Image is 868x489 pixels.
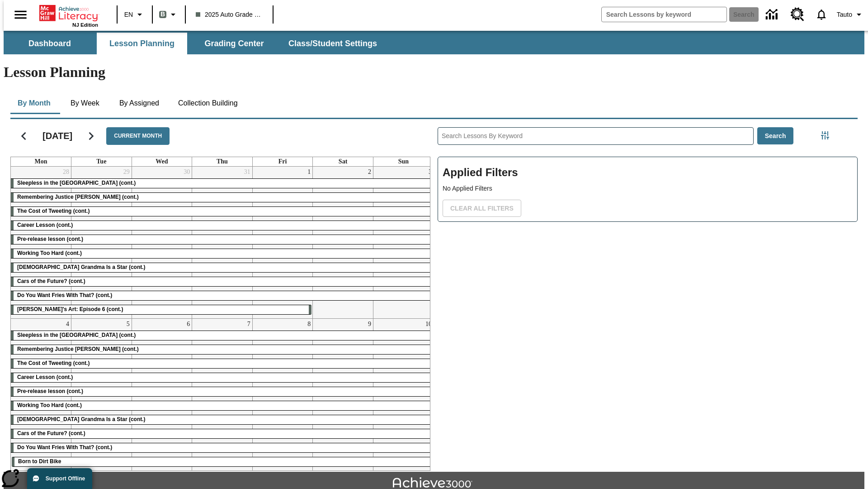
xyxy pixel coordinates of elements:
[124,10,133,19] span: EN
[373,167,434,319] td: August 3, 2025
[11,345,434,354] div: Remembering Justice O'Connor (cont.)
[39,3,98,28] div: Home
[192,167,253,319] td: July 31, 2025
[17,374,73,380] span: Career Lesson (cont.)
[366,319,373,330] a: August 9, 2025
[94,157,108,166] a: Tuesday
[17,416,146,422] span: South Korean Grandma Is a Star (cont.)
[11,167,71,319] td: July 28, 2025
[17,180,136,186] span: Sleepless in the Animal Kingdom (cont.)
[97,33,187,54] button: Lesson Planning
[12,457,433,466] div: Born to Dirt Bike
[11,429,434,438] div: Cars of the Future? (cont.)
[11,415,434,424] div: South Korean Grandma Is a Star (cont.)
[3,115,430,471] div: Calendar
[17,346,139,352] span: Remembering Justice O'Connor (cont.)
[33,157,49,166] a: Monday
[306,167,312,177] a: August 1, 2025
[430,115,858,471] div: Search
[837,10,852,19] span: Tauto
[154,157,170,166] a: Wednesday
[185,319,192,330] a: August 6, 2025
[7,1,34,28] button: Open side menu
[122,167,132,177] a: July 29, 2025
[106,127,170,145] button: Current Month
[438,157,858,222] div: Applied Filters
[17,444,112,451] span: Do You Want Fries With That? (cont.)
[11,318,71,470] td: August 4, 2025
[11,179,434,188] div: Sleepless in the Animal Kingdom (cont.)
[18,458,61,465] span: Born to Dirt Bike
[11,359,434,368] div: The Cost of Tweeting (cont.)
[17,306,123,312] span: Violet's Art: Episode 6 (cont.)
[11,221,434,230] div: Career Lesson (cont.)
[17,292,112,298] span: Do You Want Fries With That? (cont.)
[17,332,136,338] span: Sleepless in the Animal Kingdom (cont.)
[833,6,868,23] button: Profile/Settings
[313,167,373,319] td: August 2, 2025
[156,6,182,23] button: Boost Class color is gray green. Change class color
[785,2,810,27] a: Resource Center, Will open in new tab
[281,33,384,54] button: Class/Student Settings
[427,167,434,177] a: August 3, 2025
[46,475,85,482] span: Support Offline
[125,319,132,330] a: August 5, 2025
[72,22,98,28] span: NJ Edition
[11,291,434,300] div: Do You Want Fries With That? (cont.)
[17,388,83,394] span: Pre-release lesson (cont.)
[11,193,434,202] div: Remembering Justice O'Connor (cont.)
[120,6,149,23] button: Language: EN, Select a language
[11,387,434,396] div: Pre-release lesson (cont.)
[71,318,132,470] td: August 5, 2025
[438,128,753,144] input: Search Lessons By Keyword
[4,33,385,54] div: SubNavbar
[10,92,58,114] button: By Month
[11,263,434,272] div: South Korean Grandma Is a Star (cont.)
[39,4,98,22] a: Home
[42,130,72,141] h2: [DATE]
[132,167,192,319] td: July 30, 2025
[17,208,90,214] span: The Cost of Tweeting (cont.)
[17,250,82,256] span: Working Too Hard (cont.)
[252,167,313,319] td: August 1, 2025
[443,184,853,193] p: No Applied Filters
[810,3,833,26] a: Notifications
[11,401,434,410] div: Working Too Hard (cont.)
[424,319,434,330] a: August 10, 2025
[277,157,289,166] a: Friday
[11,305,311,314] div: Violet's Art: Episode 6 (cont.)
[11,207,434,216] div: The Cost of Tweeting (cont.)
[196,10,263,19] span: 2025 Auto Grade 1 B
[816,126,834,144] button: Filters Side menu
[5,33,95,54] button: Dashboard
[112,92,166,114] button: By Assigned
[64,319,71,330] a: August 4, 2025
[17,236,83,242] span: Pre-release lesson (cont.)
[182,167,192,177] a: July 30, 2025
[17,194,139,200] span: Remembering Justice O'Connor (cont.)
[337,157,349,166] a: Saturday
[61,167,71,177] a: July 28, 2025
[4,31,864,54] div: SubNavbar
[215,157,230,166] a: Thursday
[71,167,132,319] td: July 29, 2025
[245,319,252,330] a: August 7, 2025
[192,318,253,470] td: August 7, 2025
[171,92,245,114] button: Collection Building
[11,331,434,340] div: Sleepless in the Animal Kingdom (cont.)
[62,92,108,114] button: By Week
[12,125,35,148] button: Previous
[17,430,85,436] span: Cars of the Future? (cont.)
[373,318,434,470] td: August 10, 2025
[160,9,165,20] span: B
[17,402,82,408] span: Working Too Hard (cont.)
[242,167,252,177] a: July 31, 2025
[11,373,434,382] div: Career Lesson (cont.)
[80,125,103,148] button: Next
[17,278,85,284] span: Cars of the Future? (cont.)
[602,7,726,22] input: search field
[17,222,73,228] span: Career Lesson (cont.)
[27,468,92,489] button: Support Offline
[11,443,434,452] div: Do You Want Fries With That? (cont.)
[313,318,373,470] td: August 9, 2025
